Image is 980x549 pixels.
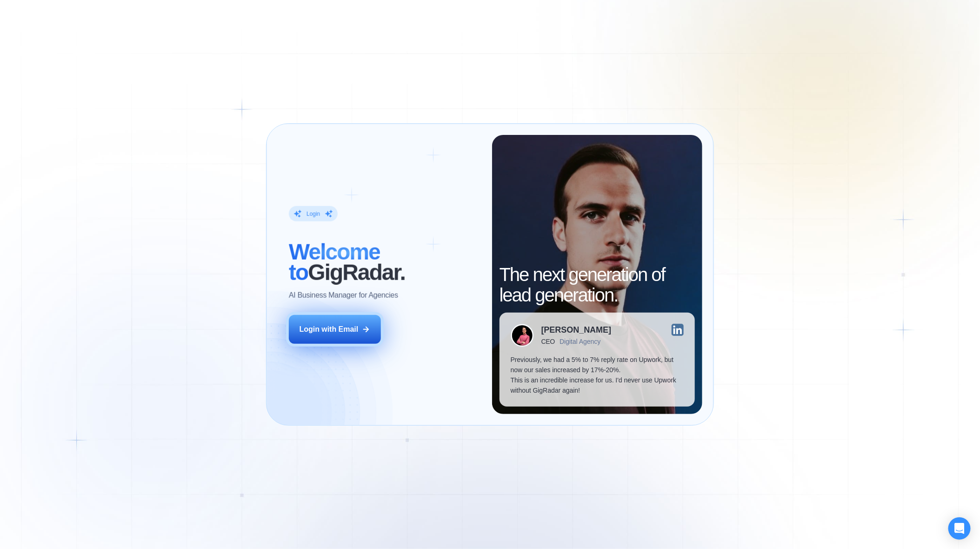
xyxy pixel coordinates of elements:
[289,290,398,300] p: AI Business Manager for Agencies
[541,338,555,345] div: CEO
[289,315,381,344] button: Login with Email
[289,241,481,282] h2: ‍ GigRadar.
[560,338,600,345] div: Digital Agency
[500,264,695,305] h2: The next generation of lead generation.
[948,517,971,540] div: Open Intercom Messenger
[300,324,359,335] div: Login with Email
[307,210,320,217] div: Login
[541,326,612,334] div: [PERSON_NAME]
[511,355,684,395] p: Previously, we had a 5% to 7% reply rate on Upwork, but now our sales increased by 17%-20%. This ...
[289,239,380,284] span: Welcome to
